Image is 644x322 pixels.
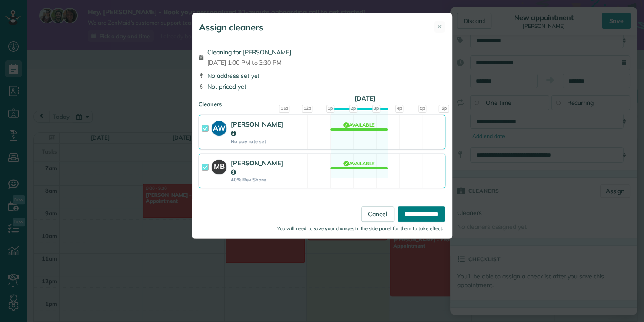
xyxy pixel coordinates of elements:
[361,206,394,222] a: Cancel
[199,100,445,103] div: Cleaners
[437,23,442,31] span: ✕
[231,177,283,183] strong: 40% Rev Share
[207,48,291,57] span: Cleaning for [PERSON_NAME]
[199,71,445,80] div: No address set yet
[199,82,445,91] div: Not priced yet
[199,21,263,34] h5: Assign cleaners
[277,225,443,231] small: You will need to save your changes in the side panel for them to take effect.
[212,160,226,172] strong: MB
[212,121,226,133] strong: AW
[231,159,283,176] strong: [PERSON_NAME]
[231,138,283,144] strong: No pay rate set
[207,58,291,67] span: [DATE] 1:00 PM to 3:30 PM
[231,120,283,138] strong: [PERSON_NAME]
